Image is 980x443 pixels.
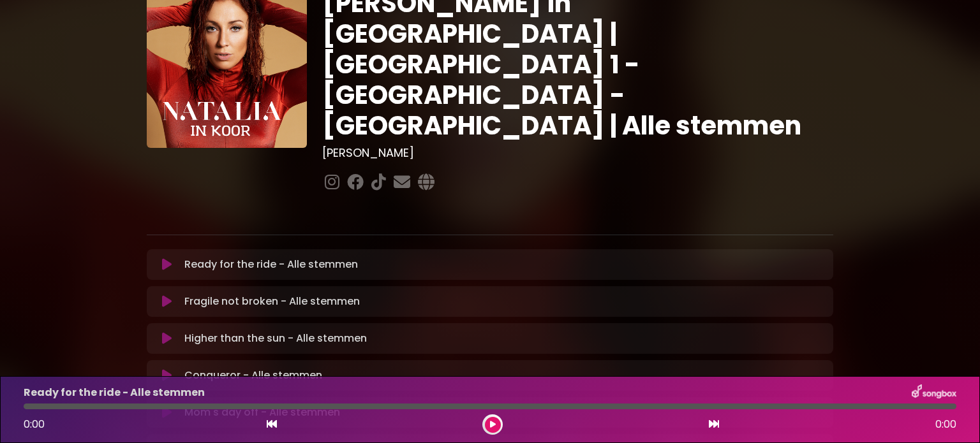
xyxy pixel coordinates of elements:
[24,385,205,400] p: Ready for the ride - Alle stemmen
[322,146,833,160] h3: [PERSON_NAME]
[184,257,358,272] p: Ready for the ride - Alle stemmen
[24,417,45,432] span: 0:00
[935,417,956,432] span: 0:00
[184,331,367,346] p: Higher than the sun - Alle stemmen
[184,294,360,309] p: Fragile not broken - Alle stemmen
[912,384,956,401] img: songbox-logo-white.png
[184,368,322,383] p: Conqueror - Alle stemmen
